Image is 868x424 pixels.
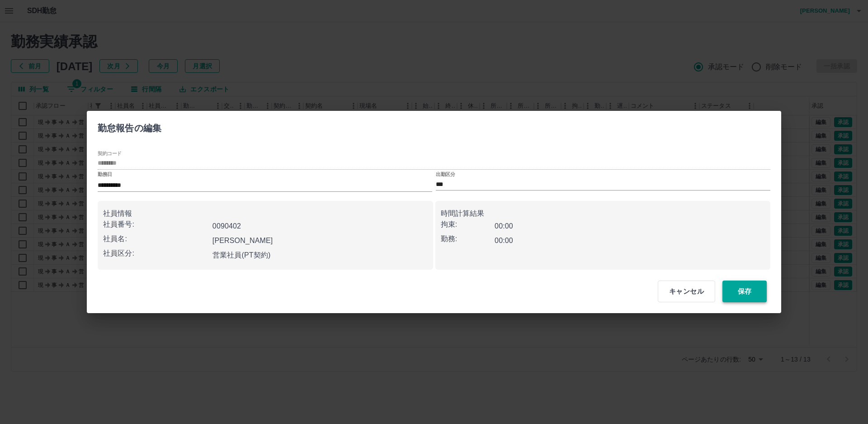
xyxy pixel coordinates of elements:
[441,233,495,244] p: 勤務:
[436,171,455,178] label: 出勤区分
[103,248,209,259] p: 社員区分:
[212,237,273,244] b: [PERSON_NAME]
[441,219,495,230] p: 拘束:
[103,208,428,219] p: 社員情報
[495,237,513,244] b: 00:00
[103,219,209,230] p: 社員番号:
[441,208,765,219] p: 時間計算結果
[103,233,209,244] p: 社員名:
[722,281,767,302] button: 保存
[495,222,513,230] b: 00:00
[212,222,241,230] b: 0090402
[658,281,715,302] button: キャンセル
[98,171,112,178] label: 勤務日
[212,251,271,259] b: 営業社員(PT契約)
[87,111,172,142] h2: 勤怠報告の編集
[98,150,122,157] label: 契約コード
